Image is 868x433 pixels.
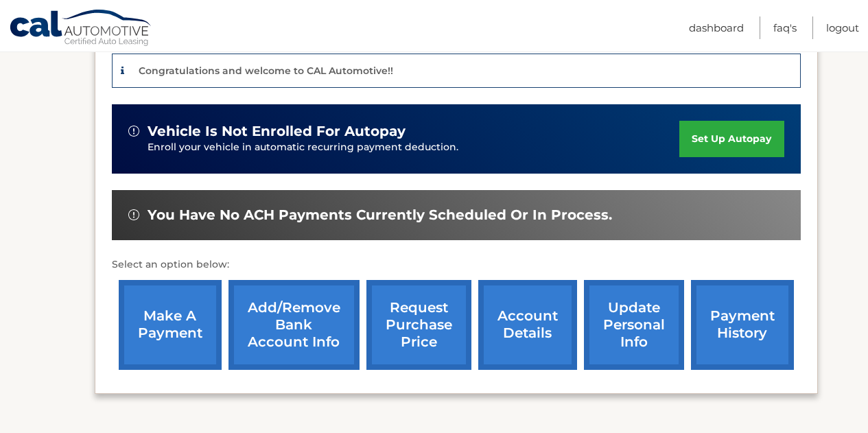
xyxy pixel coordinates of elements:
a: Dashboard [689,16,744,39]
a: make a payment [119,280,222,370]
a: Logout [826,16,859,39]
p: Congratulations and welcome to CAL Automotive!! [139,65,393,77]
a: update personal info [584,280,684,370]
a: set up autopay [679,121,784,157]
a: Cal Automotive [9,9,153,49]
a: account details [478,280,577,370]
span: vehicle is not enrolled for autopay [148,123,406,140]
a: request purchase price [366,280,471,370]
a: Add/Remove bank account info [228,280,360,370]
span: You have no ACH payments currently scheduled or in process. [148,207,612,224]
a: payment history [691,280,794,370]
p: Enroll your vehicle in automatic recurring payment deduction. [148,140,680,155]
a: FAQ's [773,16,797,39]
p: Select an option below: [112,257,801,273]
img: alert-white.svg [128,209,139,220]
img: alert-white.svg [128,126,139,137]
